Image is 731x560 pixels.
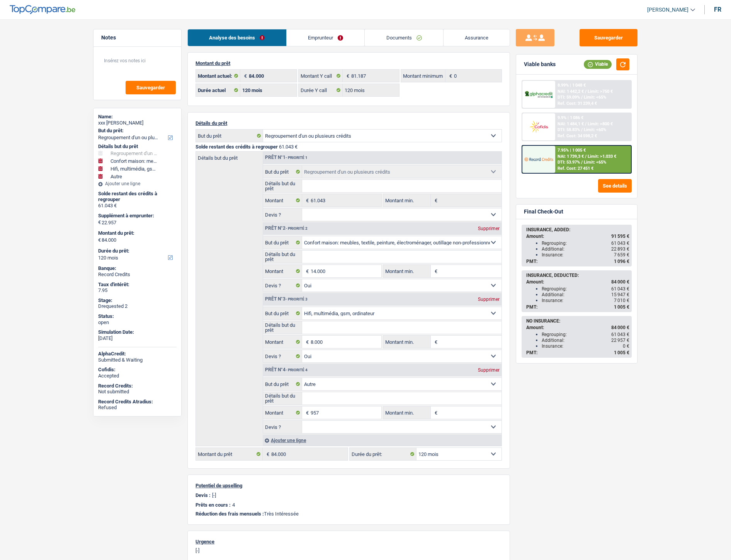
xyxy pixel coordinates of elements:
label: Durée du prêt: [98,248,175,254]
div: 8.99% | 1 048 € [558,83,586,88]
label: Détails but du prêt [263,251,302,263]
div: Record Credits [98,271,177,278]
div: Amount: [526,325,629,330]
div: Cofidis: [98,367,177,373]
span: 15 947 € [611,292,629,297]
label: Montant min. [383,265,430,277]
span: € [302,406,311,419]
div: Amount: [526,279,629,285]
span: DTI: 53.97% [558,160,580,165]
div: PMT: [526,304,629,310]
div: Not submitted [98,389,177,395]
div: Record Credits: [98,383,177,389]
p: Devis : [195,492,211,498]
div: Supprimer [476,297,501,302]
span: - Priorité 4 [286,368,308,372]
div: Accepted [98,373,177,379]
span: 0 € [623,343,629,349]
span: € [431,194,439,207]
span: 84 000 € [611,279,629,285]
span: 61 043 € [611,286,629,292]
span: NAI: 1 484,1 € [558,121,584,126]
span: Limit: >1.033 € [588,154,616,159]
p: Montant du prêt [195,60,502,66]
label: Devis ? [263,350,302,362]
div: Prêt n°1 [263,155,309,160]
div: INSURANCE, DEDUCTED: [526,273,629,278]
span: € [431,265,439,277]
label: Détails but du prêt [263,321,302,334]
p: Potentiel de upselling [195,483,502,488]
div: Record Credits Atradius: [98,399,177,405]
span: / [581,95,583,100]
div: Ref. Cost: 34 598,2 € [558,133,597,138]
span: € [431,336,439,348]
div: Détails but du prêt [98,143,177,150]
div: Ref. Cost: 31 239,4 € [558,101,597,106]
div: Insurance: [542,343,629,349]
label: Durée Y call [299,84,343,96]
p: Urgence [195,539,502,545]
div: Insurance: [542,252,629,258]
div: Final Check-Out [524,208,563,215]
div: Prêt n°2 [263,226,309,231]
label: Montant [263,194,302,207]
span: / [581,127,583,132]
button: See details [598,179,632,193]
span: - Priorité 2 [286,226,308,230]
label: Montant min. [383,406,430,419]
label: Montant minimum [401,70,445,82]
div: Stage: [98,297,177,304]
div: 9.9% | 1 086 € [558,115,583,120]
span: 1 005 € [614,304,629,310]
span: 61 043 € [611,332,629,337]
div: PMT: [526,259,629,264]
span: / [585,154,586,159]
label: Devis ? [263,208,302,221]
div: Additional: [542,246,629,252]
p: 4 [232,502,235,508]
div: NO INSURANCE: [526,318,629,324]
label: Durée du prêt: [350,448,416,460]
div: Drequested 2 [98,303,177,309]
span: Réduction des frais mensuels : [195,511,264,517]
label: Montant [263,406,302,419]
label: Détails but du prêt [196,152,263,160]
span: 84 000 € [611,325,629,330]
div: fr [714,6,721,13]
img: Cofidis [524,120,553,134]
span: € [263,448,271,460]
div: Insurance: [542,298,629,303]
h5: Notes [101,34,173,41]
div: xxx [PERSON_NAME] [98,120,177,126]
span: € [240,70,249,82]
a: Documents [365,29,443,46]
label: Devis ? [263,279,302,292]
span: / [585,89,586,94]
label: Montant du prêt: [98,230,175,236]
label: Détails but du prêt [263,392,302,405]
span: € [302,194,311,207]
label: Supplément à emprunter: [98,213,175,219]
div: Prêt n°4 [263,367,309,372]
label: But du prêt [263,307,302,319]
span: Sauvegarder [136,85,165,90]
div: Regrouping: [542,286,629,292]
span: 1 005 € [614,350,629,355]
div: Name: [98,114,177,120]
div: PMT: [526,350,629,355]
span: [PERSON_NAME] [647,7,688,13]
span: / [581,160,583,165]
span: Limit: <60% [584,127,606,132]
span: € [343,70,351,82]
a: [PERSON_NAME] [641,3,695,16]
img: TopCompare Logo [10,5,75,14]
label: Montant min. [383,336,430,348]
span: 22 893 € [611,246,629,252]
label: Durée actuel [196,84,240,96]
div: Prêt n°3 [263,297,309,302]
div: Ref. Cost: 27 451 € [558,166,593,171]
label: But du prêt [196,130,263,142]
a: Analyse des besoins [188,29,286,46]
div: open [98,319,177,326]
